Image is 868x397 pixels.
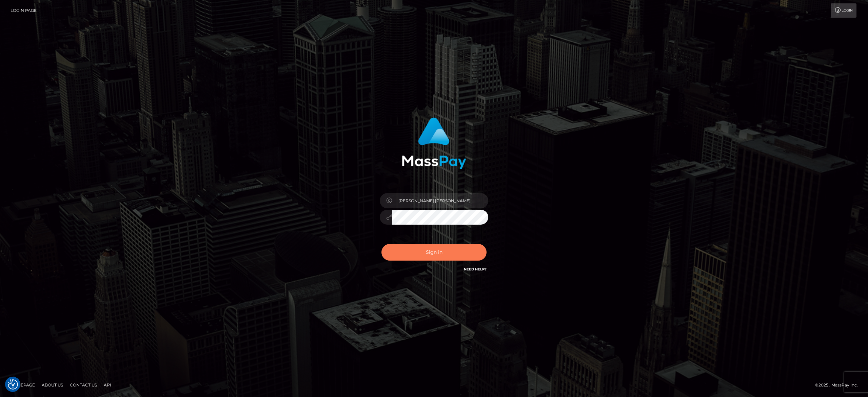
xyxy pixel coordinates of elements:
a: Contact Us [67,380,100,390]
a: Need Help? [464,267,487,271]
button: Sign in [381,244,487,261]
a: Homepage [7,380,38,390]
a: About Us [39,380,66,390]
input: Username... [392,193,488,208]
img: MassPay Login [402,117,466,169]
div: © 2025 , MassPay Inc. [815,381,863,389]
a: API [101,380,114,390]
a: Login Page [11,3,37,18]
img: Revisit consent button [8,379,18,390]
button: Consent Preferences [8,379,18,390]
a: Login [831,3,856,18]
